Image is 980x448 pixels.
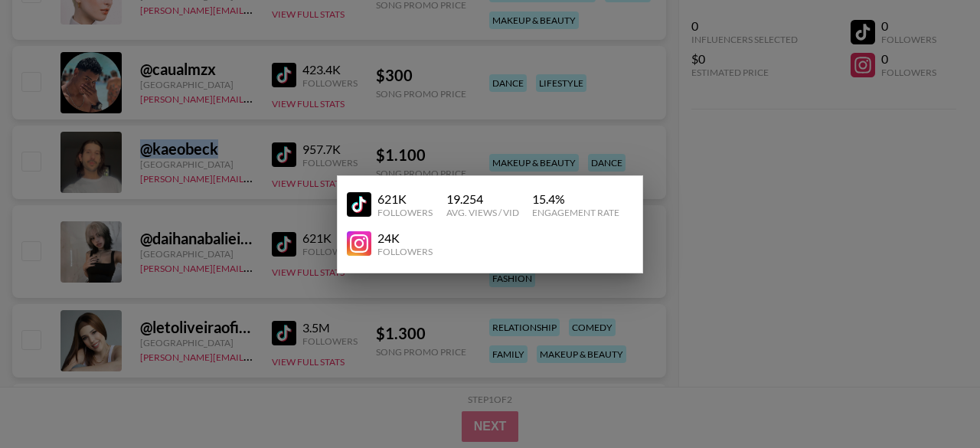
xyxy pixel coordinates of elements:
img: YouTube [347,192,371,217]
div: Avg. Views / Vid [446,207,519,218]
div: 15.4 % [532,191,619,207]
div: Followers [377,207,433,218]
div: Followers [377,246,433,257]
div: 621K [377,191,433,207]
img: YouTube [347,231,371,256]
iframe: Drift Widget Chat Controller [903,371,962,430]
div: 19.254 [446,191,519,207]
div: 24K [377,231,433,246]
div: Engagement Rate [532,207,619,218]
